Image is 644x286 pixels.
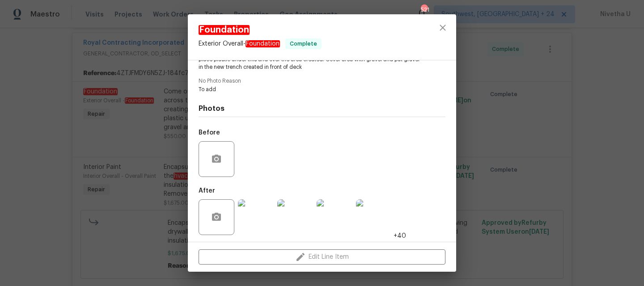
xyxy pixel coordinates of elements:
span: +40 [394,231,406,240]
em: Foundation [246,40,280,47]
em: Foundation [199,25,250,35]
div: 521 [421,5,427,14]
span: Exterior Overall - [199,40,280,47]
h5: Before [199,130,220,136]
h4: Photos [199,104,445,113]
h5: After [199,188,215,194]
span: No Photo Reason [199,78,445,84]
span: Complete [286,39,321,48]
span: To add [199,86,421,93]
button: close [432,17,453,38]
